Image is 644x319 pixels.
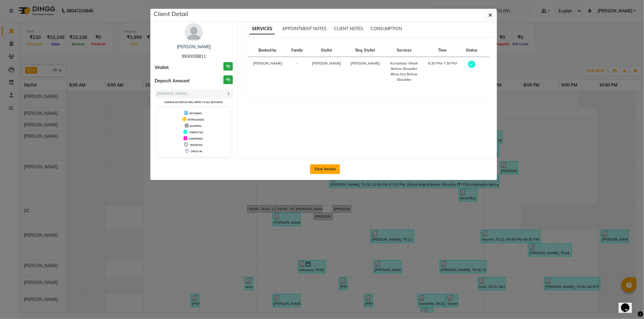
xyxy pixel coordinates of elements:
[164,101,223,104] small: Change in status will apply to all services.
[312,61,341,65] span: [PERSON_NAME]
[351,61,380,65] span: [PERSON_NAME]
[346,44,385,57] th: Req. Stylist
[190,125,201,128] span: DROPPED
[307,44,346,57] th: Stylist
[188,137,203,140] span: CONFIRMED
[388,71,420,82] div: Blow Dry Below Shoulder
[189,131,203,134] span: COMPLETED
[462,44,482,57] th: Status
[334,26,363,31] span: CLIENT NOTES
[154,9,188,18] h5: Client Detail
[423,44,462,57] th: Time
[155,64,169,71] span: Wallet
[310,164,340,174] button: View Invoice
[223,62,233,71] h3: ₹0
[185,23,203,41] img: avatar
[287,57,307,86] td: -
[188,118,204,121] span: IN PROGRESS
[282,26,327,31] span: APPOINTMENT NOTES
[248,57,287,86] td: [PERSON_NAME]
[190,144,203,147] span: TENTATIVE
[388,61,420,71] div: Kerastase Wash Below Shoulder
[385,44,423,57] th: Services
[177,44,211,49] a: [PERSON_NAME]
[370,26,402,31] span: CONSUMPTION
[248,44,287,57] th: Booked by
[619,295,638,313] iframe: chat widget
[249,24,275,34] span: SERVICES
[423,57,462,86] td: 6:30 PM-7:30 PM
[191,150,202,153] span: CHECK-IN
[155,77,190,84] span: Deposit Amount
[189,112,202,115] span: UPCOMING
[182,54,206,59] span: 9930008811
[223,75,233,84] h3: ₹0
[287,44,307,57] th: Family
